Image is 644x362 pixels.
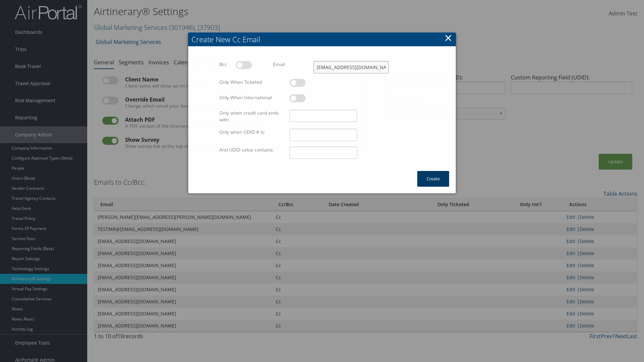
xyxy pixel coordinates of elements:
[217,146,287,153] label: And UDID value contains:
[217,94,287,101] label: Only When International
[217,110,287,123] label: Only when credit card ends with:
[192,34,456,45] div: Create New Cc Email
[217,61,233,68] label: Bcc
[217,129,287,135] label: Only when UDID # is:
[270,61,311,68] label: Email
[549,210,637,221] a: Page Length
[444,31,452,45] button: ×
[217,79,287,85] label: Only When Ticketed
[417,171,449,187] button: Create
[549,198,637,210] a: Add New Cc Email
